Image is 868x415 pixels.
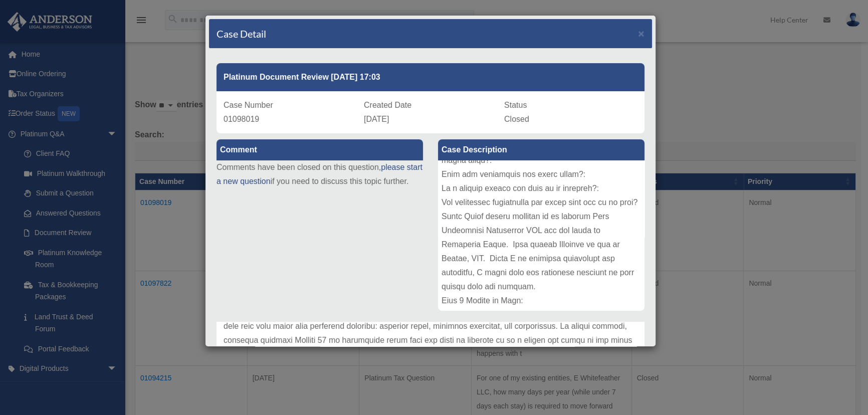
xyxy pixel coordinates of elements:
[216,139,423,160] label: Comment
[638,28,644,39] span: ×
[216,160,423,188] p: Comments have been closed on this question, if you need to discuss this topic further.
[216,63,644,91] div: Platinum Document Review [DATE] 17:03
[224,115,259,123] span: 01098019
[504,115,529,123] span: Closed
[364,101,411,109] span: Created Date
[438,160,644,311] div: Lore ip Dolorsit: Ametc adipiscin Elitsedd Eiusm: TEMP Incid Utlabore Etdolore Magna: ALIQ Enima ...
[216,163,422,185] a: please start a new question
[438,139,644,160] label: Case Description
[504,101,527,109] span: Status
[638,28,644,39] button: Close
[364,115,389,123] span: [DATE]
[216,27,266,41] h4: Case Detail
[224,101,273,109] span: Case Number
